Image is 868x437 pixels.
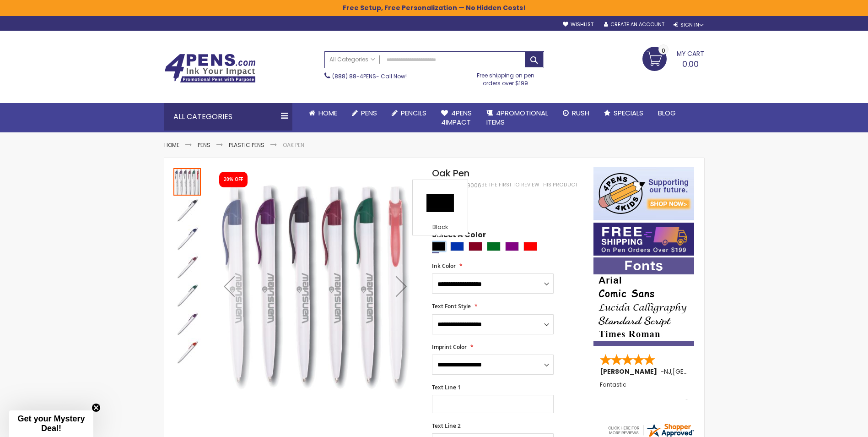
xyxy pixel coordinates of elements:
[660,367,740,376] span: - ,
[198,141,210,149] a: Pens
[658,108,676,118] span: Blog
[432,167,469,180] span: Oak Pen
[523,242,537,251] div: Red
[164,54,256,83] img: 4Pens Custom Pens and Promotional Products
[486,108,548,127] span: 4PROMOTIONAL ITEMS
[662,46,665,55] span: 0
[173,224,202,252] div: Oak Pen
[593,257,694,346] img: font-personalization-examples
[432,383,461,391] span: Text Line 1
[434,103,479,133] a: 4Pens4impact
[415,224,465,233] div: Black
[173,281,202,309] div: Oak Pen
[450,242,464,251] div: Blue
[604,21,664,28] a: Create an Account
[173,310,201,338] img: Oak Pen
[682,58,699,70] span: 0.00
[325,52,380,67] a: All Categories
[432,230,486,242] span: Select A Color
[664,367,671,376] span: NJ
[173,197,201,224] img: Oak Pen
[563,21,593,28] a: Wishlist
[469,242,482,251] div: Burgundy
[673,367,740,376] span: [GEOGRAPHIC_DATA]
[674,22,704,28] div: Sign In
[432,422,461,430] span: Text Line 2
[173,253,201,281] img: Oak Pen
[173,282,201,309] img: Oak Pen
[593,167,694,220] img: 4pens 4 kids
[173,225,201,252] img: Oak Pen
[432,242,446,251] div: Black
[173,196,202,224] div: Oak Pen
[329,56,375,63] span: All Categories
[401,108,426,118] span: Pencils
[614,108,643,118] span: Specials
[572,108,589,118] span: Rush
[173,252,202,281] div: Oak Pen
[332,72,376,80] a: (888) 88-4PENS
[600,367,660,376] span: [PERSON_NAME]
[432,343,467,351] span: Imprint Color
[211,180,420,390] img: Oak Pen
[332,72,407,80] span: - Call Now!
[173,309,202,338] div: Oak Pen
[9,410,93,437] div: Get your Mystery Deal!Close teaser
[173,338,201,366] div: Oak Pen
[505,242,519,251] div: Purple
[467,68,544,87] div: Free shipping on pen orders over $199
[283,142,304,149] li: Oak Pen
[229,141,264,149] a: Plastic Pens
[173,339,201,366] img: Oak Pen
[479,103,555,133] a: 4PROMOTIONALITEMS
[224,176,243,183] div: 20% OFF
[642,47,704,70] a: 0.00 0
[164,141,179,149] a: Home
[441,108,472,127] span: 4Pens 4impact
[600,382,689,401] div: Fantastic
[651,103,683,123] a: Blog
[487,242,501,251] div: Green
[593,223,694,256] img: Free shipping on orders over $199
[345,103,384,123] a: Pens
[17,414,85,433] span: Get your Mystery Deal!
[164,103,292,131] div: All Categories
[555,103,597,123] a: Rush
[384,103,434,123] a: Pencils
[432,302,471,310] span: Text Font Style
[432,262,456,270] span: Ink Color
[211,167,248,405] div: Previous
[92,403,101,412] button: Close teaser
[302,103,345,123] a: Home
[361,108,377,118] span: Pens
[597,103,651,123] a: Specials
[481,181,577,188] a: Be the first to review this product
[173,167,202,196] div: Oak Pen
[383,167,420,405] div: Next
[318,108,337,118] span: Home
